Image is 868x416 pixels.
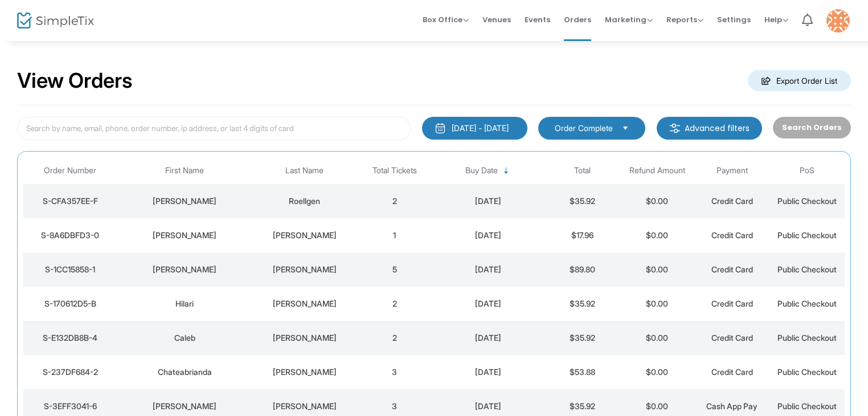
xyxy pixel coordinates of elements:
img: monthly [435,123,446,134]
div: Roellgen [255,195,354,207]
span: Credit Card [711,299,753,308]
span: Buy Date [465,166,498,176]
span: Orders [564,5,591,34]
td: 2 [357,321,432,355]
td: $17.96 [544,218,620,252]
div: S-237DF684-2 [26,366,114,378]
td: $53.88 [544,355,620,389]
span: Help [764,14,788,25]
div: S-8A6DBFD3-0 [26,230,114,241]
span: Last Name [285,166,324,176]
span: Public Checkout [777,367,837,377]
span: Order Complete [555,123,613,134]
div: Jennifer [120,264,249,275]
div: Williams [255,401,354,412]
td: 3 [357,355,432,389]
div: 9/12/2025 [435,366,542,378]
div: Hilari [120,298,249,309]
m-button: Advanced filters [657,117,762,140]
div: Agnew [255,366,354,378]
div: S-CFA357EE-F [26,195,114,207]
td: $35.92 [544,287,620,321]
div: Chateabrianda [120,366,249,378]
img: filter [669,123,681,134]
span: PoS [800,166,814,176]
td: 5 [357,252,432,287]
span: Order Number [44,166,96,176]
span: Public Checkout [777,401,837,411]
td: $0.00 [620,184,695,218]
div: 9/13/2025 [435,230,542,241]
span: Settings [717,5,751,34]
div: Caleb [120,332,249,344]
th: Total Tickets [357,157,432,184]
span: Credit Card [711,367,753,377]
div: S-170612D5-B [26,298,114,309]
span: Sortable [502,166,511,176]
div: Maggie [120,401,249,412]
button: [DATE] - [DATE] [422,117,527,140]
div: 9/13/2025 [435,264,542,275]
span: Payment [716,166,748,176]
td: $0.00 [620,321,695,355]
div: S-E132DB8B-4 [26,332,114,344]
span: Credit Card [711,333,753,342]
span: Cash App Pay [706,401,758,411]
span: Box Office [423,14,469,25]
span: Venues [482,5,511,34]
input: Search by name, email, phone, order number, ip address, or last 4 digits of card [17,117,411,140]
span: Public Checkout [777,196,837,206]
div: [DATE] - [DATE] [452,123,509,134]
span: Events [525,5,550,34]
div: 9/12/2025 [435,401,542,412]
h2: View Orders [17,68,133,93]
div: Barron [255,264,354,275]
div: 9/12/2025 [435,332,542,344]
span: Public Checkout [777,299,837,308]
td: $0.00 [620,287,695,321]
td: $0.00 [620,355,695,389]
span: Credit Card [711,264,753,274]
button: Select [617,122,633,134]
div: 9/13/2025 [435,195,542,207]
td: $0.00 [620,252,695,287]
span: Reports [666,14,703,25]
div: S-3EFF3041-6 [26,401,114,412]
div: Yulisa [120,230,249,241]
span: Public Checkout [777,264,837,274]
div: Clayton [255,332,354,344]
div: Barron [255,230,354,241]
td: $35.92 [544,184,620,218]
span: Credit Card [711,196,753,206]
m-button: Export Order List [748,70,851,91]
td: 2 [357,287,432,321]
span: Marketing [605,14,653,25]
th: Refund Amount [620,157,695,184]
span: Credit Card [711,230,753,240]
div: Griggs [255,298,354,309]
div: Jon Gaige [120,195,249,207]
td: $89.80 [544,252,620,287]
div: 9/12/2025 [435,298,542,309]
td: 2 [357,184,432,218]
td: 1 [357,218,432,252]
td: $35.92 [544,321,620,355]
th: Total [544,157,620,184]
span: Public Checkout [777,333,837,342]
div: S-1CC15858-1 [26,264,114,275]
span: Public Checkout [777,230,837,240]
span: First Name [165,166,204,176]
td: $0.00 [620,218,695,252]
